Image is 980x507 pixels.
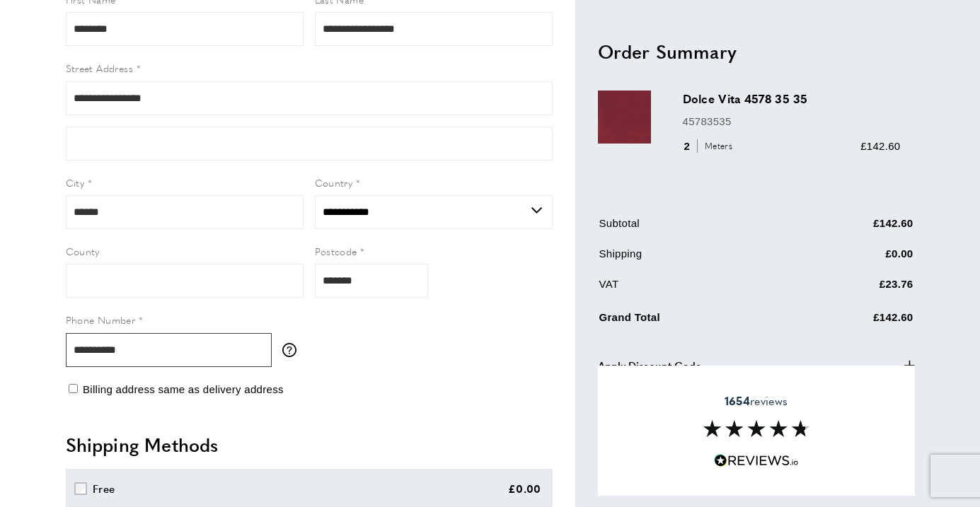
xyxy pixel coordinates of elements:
img: Dolce Vita 4578 35 35 [598,91,651,144]
h2: Shipping Methods [66,432,553,458]
span: Meters [697,139,736,153]
td: VAT [599,275,789,303]
td: Shipping [599,245,789,272]
span: Street Address [66,61,134,75]
span: Country [315,175,353,190]
h2: Order Summary [598,38,915,64]
span: City [66,175,85,190]
div: £0.00 [508,480,541,497]
strong: 1654 [725,392,750,409]
img: Reviews.io 5 stars [714,454,799,467]
span: Apply Discount Code [598,356,701,373]
td: Subtotal [599,214,789,242]
td: £142.60 [790,214,913,242]
span: £142.60 [860,139,900,151]
p: 45783535 [683,112,901,129]
span: County [66,244,100,258]
td: £0.00 [790,245,913,272]
button: More information [282,343,304,357]
td: £142.60 [790,305,913,336]
h3: Dolce Vita 4578 35 35 [683,91,901,107]
img: Reviews section [703,420,809,437]
div: Free [93,480,115,497]
span: reviews [725,394,788,408]
td: £23.76 [790,275,913,303]
span: Billing address same as delivery address [83,383,284,395]
span: Phone Number [66,313,136,327]
input: Billing address same as delivery address [69,384,78,393]
div: 2 [683,137,737,154]
td: Grand Total [599,305,789,336]
span: Postcode [315,244,357,258]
